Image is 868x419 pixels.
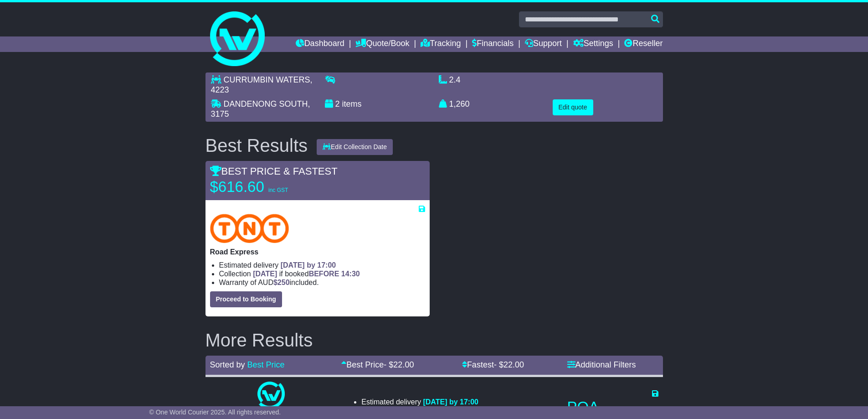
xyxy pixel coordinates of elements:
li: Estimated delivery [361,398,478,406]
img: One World Courier: Same Day Nationwide(quotes take 0.5-1 hour) [257,382,285,409]
span: - $ [384,360,414,369]
span: , 4223 [211,75,313,94]
a: Financials [472,36,514,52]
span: [DATE] by 17:00 [281,261,336,269]
span: [DATE] [253,270,277,278]
a: Tracking [421,36,461,52]
img: TNT Domestic: Road Express [210,214,289,243]
li: Warranty of AUD included. [219,278,425,287]
span: © One World Courier 2025. All rights reserved. [149,409,281,416]
a: Additional Filters [567,360,636,369]
span: if booked [253,270,360,278]
div: Best Results [201,135,313,155]
span: $ [273,279,290,286]
span: 22.00 [393,360,414,369]
span: 2 [335,99,340,109]
span: CURRUMBIN WATERS [224,75,310,84]
span: , 3175 [211,99,310,119]
p: POA [567,398,658,416]
a: Reseller [624,36,663,52]
span: 22.00 [503,360,524,369]
a: Dashboard [296,36,344,52]
a: Quote/Book [355,36,409,52]
span: 2.4 [449,75,461,84]
a: Settings [573,36,613,52]
button: Edit Collection Date [317,139,393,155]
li: Estimated delivery [219,261,425,269]
a: Best Price [247,360,285,369]
span: 14:30 [341,270,360,278]
span: [DATE] by 17:00 [423,398,478,406]
p: Road Express [210,248,425,256]
a: Best Price- $22.00 [341,360,414,369]
span: 250 [277,279,290,286]
span: Sorted by [210,360,245,369]
button: Edit quote [553,99,593,115]
a: Fastest- $22.00 [462,360,524,369]
a: Support [525,36,562,52]
li: Collection [219,269,425,278]
button: Proceed to Booking [210,291,282,307]
span: items [342,99,362,109]
span: - $ [494,360,524,369]
span: DANDENONG SOUTH [224,99,308,109]
span: inc GST [268,187,288,193]
span: BEFORE [309,270,339,278]
h2: More Results [205,330,663,350]
p: $616.60 [210,178,324,196]
span: BEST PRICE & FASTEST [210,166,338,177]
span: 1,260 [449,99,470,109]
